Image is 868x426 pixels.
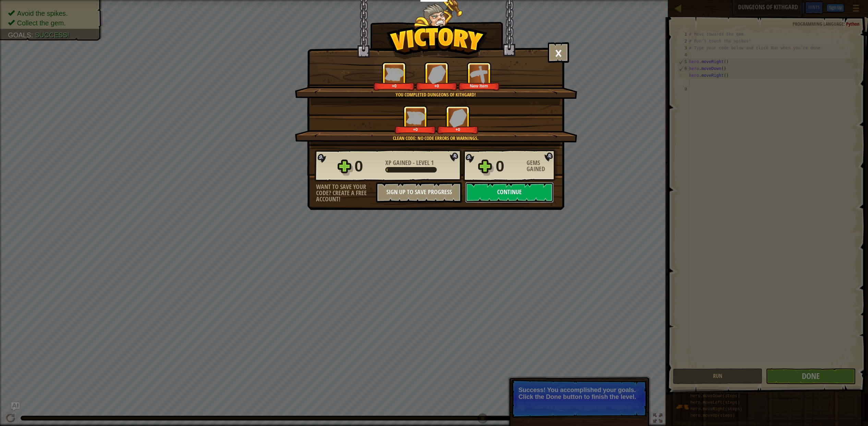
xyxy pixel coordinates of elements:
[438,127,477,132] div: +0
[460,83,498,88] div: New Item
[431,158,434,167] span: 1
[375,83,413,88] div: +0
[548,42,569,63] button: ×
[385,68,404,81] img: XP Gained
[527,160,557,172] div: Gems Gained
[354,155,381,177] div: 0
[385,160,434,166] div: -
[376,182,462,203] button: Sign Up to Save Progress
[385,158,413,167] span: XP Gained
[496,155,522,177] div: 0
[465,182,554,203] button: Continue
[417,83,456,88] div: +0
[406,111,425,125] img: XP Gained
[327,135,544,142] div: Clean code: no code errors or warnings.
[327,91,544,98] div: You completed Dungeons of Kithgard!
[470,65,489,84] img: New Item
[415,158,431,167] span: Level
[428,65,446,84] img: Gems Gained
[316,184,376,202] div: Want to save your code? Create a free account!
[449,108,467,127] img: Gems Gained
[396,127,435,132] div: +0
[386,25,487,60] img: Victory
